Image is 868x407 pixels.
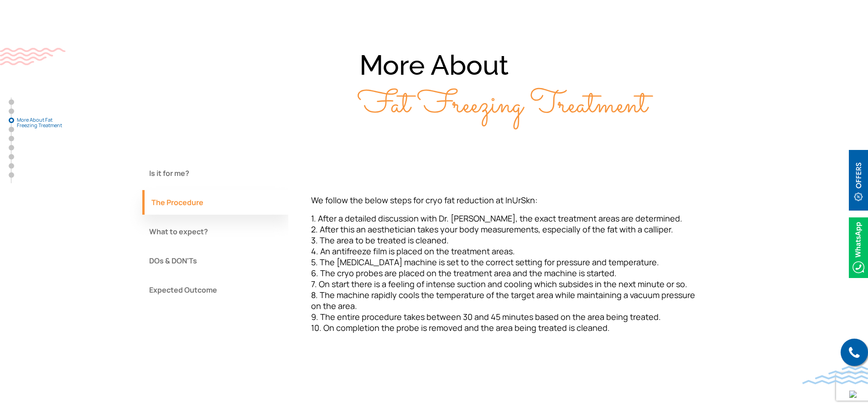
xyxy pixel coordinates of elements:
img: Whatsappicon [849,217,868,278]
div: More About [142,46,726,124]
button: What to expect? [142,219,288,244]
img: up-blue-arrow.svg [849,391,857,398]
span: We follow the below steps for cryo fat reduction at InUrSkn: [311,195,537,206]
button: Expected Outcome [142,278,288,302]
button: The Procedure [142,190,288,215]
span: Fat Freezing Treatment [221,82,647,129]
img: offerBt [849,150,868,211]
img: bluewave [802,366,868,384]
a: More About Fat Freezing Treatment [9,118,14,123]
span: 1. After a detailed discussion with Dr. [PERSON_NAME], the exact treatment areas are determined. ... [311,213,695,333]
span: More About Fat Freezing Treatment [17,117,62,128]
button: DOs & DON'Ts [142,248,288,273]
a: Whatsappicon [849,242,868,252]
button: Is it for me? [142,161,288,185]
